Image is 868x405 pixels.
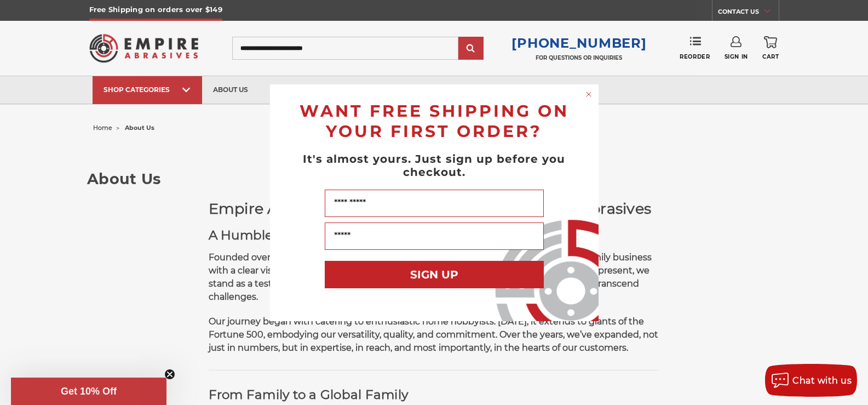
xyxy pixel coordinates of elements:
[792,375,852,386] span: Chat with us
[765,364,857,397] button: Chat with us
[325,261,544,288] button: SIGN UP
[303,152,565,179] span: It's almost yours. Just sign up before you checkout.
[300,101,569,141] span: WANT FREE SHIPPING ON YOUR FIRST ORDER?
[583,89,594,100] button: Close dialog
